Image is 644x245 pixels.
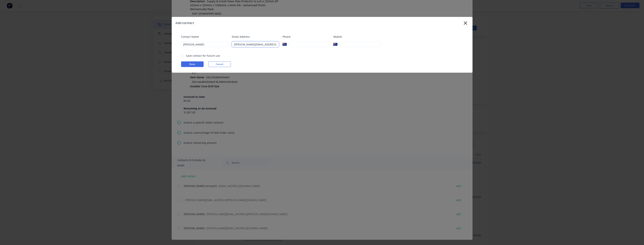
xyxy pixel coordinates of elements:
[208,61,231,67] button: Cancel
[181,35,228,39] label: Contact Name
[181,61,204,67] button: Done
[283,35,330,39] label: Phone
[175,21,194,25] div: Add contact
[232,35,279,39] label: Email Address
[333,35,380,39] label: Mobile
[186,54,220,58] div: Save contact for future use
